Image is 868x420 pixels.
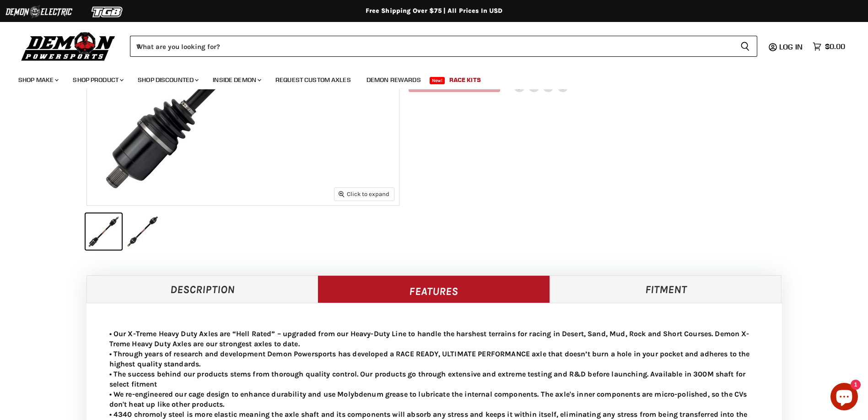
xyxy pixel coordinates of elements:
[73,3,142,21] img: TGB Logo 2
[550,275,782,303] a: Fitment
[334,188,394,200] button: Click to expand
[11,67,843,89] ul: Main menu
[318,275,550,303] a: Features
[18,30,119,62] img: Demon Powersports
[131,71,204,89] a: Shop Discounted
[130,36,733,57] input: When autocomplete results are available use up and down arrows to review and enter to select
[775,43,808,51] a: Log in
[360,71,428,89] a: Demon Rewards
[779,42,803,51] span: Log in
[442,71,488,89] a: Race Kits
[733,36,757,57] button: Search
[130,36,757,57] form: Product
[5,3,73,21] img: Demon Electric Logo 2
[206,71,267,89] a: Inside Demon
[825,42,845,51] span: $0.00
[11,71,64,89] a: Shop Make
[66,71,129,89] a: Shop Product
[808,40,850,53] a: $0.00
[828,383,861,413] inbox-online-store-chat: Shopify online store chat
[124,213,161,250] button: IMAGE thumbnail
[339,191,389,197] span: Click to expand
[68,7,800,15] div: Free Shipping Over $75 | All Prices In USD
[269,71,358,89] a: Request Custom Axles
[86,213,122,250] button: IMAGE thumbnail
[86,275,318,303] a: Description
[430,77,445,84] span: New!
